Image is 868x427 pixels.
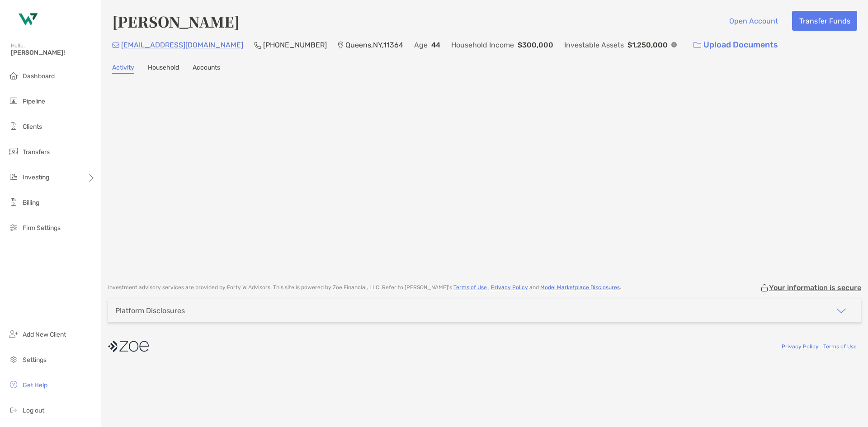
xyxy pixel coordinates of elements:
span: Transfers [23,148,50,156]
a: Terms of Use [823,343,857,350]
p: [PHONE_NUMBER] [263,39,327,51]
img: Info Icon [671,42,677,47]
img: Email Icon [112,42,119,48]
a: Model Marketplace Disclosures [540,284,620,291]
img: billing icon [8,197,19,207]
span: [PERSON_NAME]! [11,49,95,56]
img: firm-settings icon [8,222,19,233]
button: Transfer Funds [792,11,857,31]
span: Log out [23,407,44,414]
a: Terms of Use [453,284,487,291]
img: company logo [108,336,149,357]
img: clients icon [8,121,19,131]
img: Phone Icon [254,42,261,49]
p: 44 [431,39,440,51]
a: Privacy Policy [782,343,819,350]
p: Investable Assets [564,39,624,51]
a: Household [148,64,179,74]
img: Zoe Logo [11,4,43,36]
div: Platform Disclosures [115,306,185,315]
img: icon arrow [836,305,847,316]
h4: [PERSON_NAME] [112,11,240,32]
img: investing icon [8,171,19,182]
a: Activity [112,64,134,74]
img: dashboard icon [8,70,19,81]
span: Get Help [23,381,47,389]
img: settings icon [8,354,19,365]
img: button icon [693,42,701,48]
span: Billing [23,199,39,206]
img: add_new_client icon [8,328,19,339]
span: Pipeline [23,98,45,105]
span: Clients [23,123,42,131]
img: get-help icon [8,379,19,390]
p: Age [414,39,428,51]
p: [EMAIL_ADDRESS][DOMAIN_NAME] [121,39,243,51]
p: $1,250,000 [627,39,668,51]
img: transfers icon [8,146,19,157]
button: Open Account [722,11,785,31]
span: Settings [23,356,47,364]
p: Your information is secure [769,283,861,292]
span: Add New Client [23,331,66,338]
img: Location Icon [338,42,344,49]
a: Upload Documents [688,35,784,55]
img: logout icon [8,404,19,415]
p: $300,000 [518,39,553,51]
span: Investing [23,174,49,181]
a: Privacy Policy [491,284,528,291]
p: Household Income [451,39,514,51]
span: Dashboard [23,72,55,80]
p: Investment advisory services are provided by Forty W Advisors . This site is powered by Zoe Finan... [108,284,621,291]
span: Firm Settings [23,224,61,232]
a: Accounts [193,64,220,74]
img: pipeline icon [8,95,19,106]
p: Queens , NY , 11364 [345,39,403,51]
